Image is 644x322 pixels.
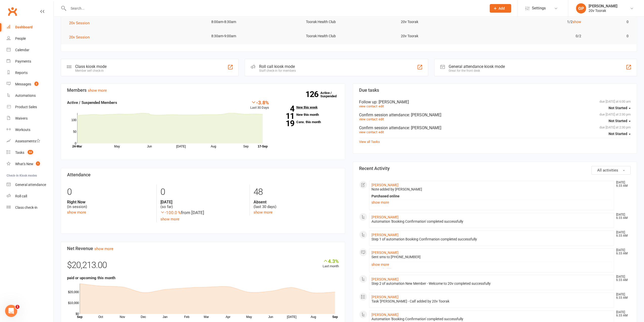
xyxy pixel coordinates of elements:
button: Add [490,4,511,13]
strong: Absent [254,200,339,204]
strong: 11 [277,112,294,120]
input: Search... [67,5,483,12]
a: [PERSON_NAME] [371,277,399,281]
div: 48 [254,184,339,200]
a: General attendance kiosk mode [7,179,53,191]
span: 1 [15,305,19,309]
a: [PERSON_NAME] [371,295,399,299]
iframe: Intercom live chat [5,305,17,317]
h3: Members [67,88,339,93]
time: [DATE] 6:33 AM [614,275,630,282]
div: General attendance [15,183,46,187]
div: $20,213.00 [67,258,339,275]
div: Task '[PERSON_NAME] - Call' added by 20v Toorak [371,299,612,304]
div: Tasks [15,150,24,155]
span: Settings [532,3,546,14]
a: [PERSON_NAME] [371,183,399,187]
div: (so far) [160,200,246,209]
div: Step 1 of automation Booking Confirmation completed successfully [371,237,612,241]
div: Workouts [15,128,30,132]
div: Roll call [15,194,27,198]
a: edit [379,117,384,121]
a: Tasks 54 [7,147,53,158]
span: : [PERSON_NAME] [409,125,441,130]
a: People [7,33,53,44]
time: [DATE] 6:33 AM [614,231,630,237]
div: Note added by [PERSON_NAME] [371,187,612,192]
button: Not Started [609,103,631,112]
div: 0 [67,184,153,200]
div: Purchased online [371,194,612,198]
button: Not Started [609,116,631,125]
a: 19Canx. this month [277,120,339,124]
a: Reports [7,67,53,79]
div: Member self check-in [75,69,107,72]
div: Last 30 Days [250,100,269,110]
div: Automation 'Booking Confirmation' completed successfully [371,317,612,321]
div: Last month [323,258,339,269]
a: show [573,20,581,24]
td: 20v Toorak [396,16,491,28]
a: show more [371,199,612,206]
div: Reports [15,71,28,75]
td: 8:00am-8:30am [207,16,302,28]
button: All activities [591,166,631,175]
a: 126Active / Suspended [320,87,343,102]
strong: paid or upcoming this month [67,276,115,280]
div: Great for the front desk [449,69,505,72]
span: Not Started [609,119,627,123]
button: 20v Session [69,34,93,40]
div: Step 2 of automation New Member - Welcome to 20v completed successfully [371,281,612,286]
span: Add [498,6,505,10]
a: Product Sales [7,101,53,113]
a: Workouts [7,124,53,136]
a: Messages 3 [7,79,53,90]
div: Calendar [15,48,29,52]
a: show more [88,88,107,93]
a: 4New this week [277,106,339,109]
a: show more [160,217,179,221]
a: What's New1 [7,158,53,170]
a: show more [371,261,612,268]
div: Confirm session attendance [359,112,631,117]
td: 20v Toorak [396,30,491,42]
strong: [DATE] [160,200,246,204]
div: Confirm session attendance [359,125,631,130]
a: 11New this month [277,113,339,116]
span: -100.0 % [160,210,181,215]
div: GP [576,3,586,13]
h3: Recent Activity [359,166,631,171]
div: (in session) [67,200,153,209]
div: Messages [15,82,31,86]
span: Not Started [609,106,627,110]
span: 54 [28,150,33,154]
strong: Active / Suspended Members [67,100,117,105]
div: Automation 'Booking Confirmation' completed successfully [371,219,612,224]
td: 1/2 [491,16,586,28]
a: View all Tasks [359,140,380,144]
td: Toorak Health Club [301,30,396,42]
td: Toorak Health Club [301,16,396,28]
span: : [PERSON_NAME] [377,100,409,104]
time: [DATE] 6:33 AM [614,311,630,317]
button: 20v Session [69,20,93,26]
span: Sent sms to [PHONE_NUMBER] [371,255,421,259]
strong: 126 [305,90,320,98]
a: Dashboard [7,22,53,33]
a: show more [254,210,273,215]
time: [DATE] 6:33 AM [614,249,630,255]
a: Assessments [7,136,53,147]
td: 0 [586,30,633,42]
a: show more [94,247,113,251]
div: Follow up [359,100,631,104]
div: General attendance kiosk mode [449,64,505,69]
td: 0 [586,16,633,28]
a: Clubworx [6,5,19,18]
a: Automations [7,90,53,101]
div: Roll call kiosk mode [259,64,296,69]
div: from [DATE] [160,209,246,216]
div: -3.8% [250,100,269,105]
a: Payments [7,56,53,67]
div: Assessments [15,139,40,143]
div: (last 30 days) [254,200,339,209]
